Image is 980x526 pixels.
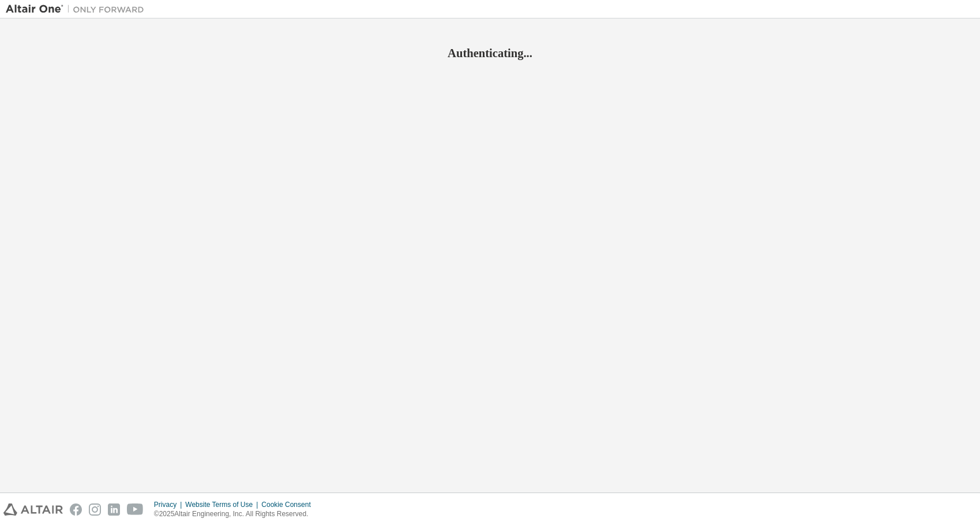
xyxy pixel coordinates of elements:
h2: Authenticating... [6,46,974,61]
img: altair_logo.svg [3,503,63,516]
img: Altair One [6,3,150,15]
div: Privacy [154,500,185,509]
img: instagram.svg [89,503,101,516]
img: linkedin.svg [108,503,120,516]
img: youtube.svg [127,503,144,516]
div: Website Terms of Use [185,500,261,509]
img: facebook.svg [70,503,82,516]
p: © 2025 Altair Engineering, Inc. All Rights Reserved. [154,509,318,519]
div: Cookie Consent [261,500,317,509]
